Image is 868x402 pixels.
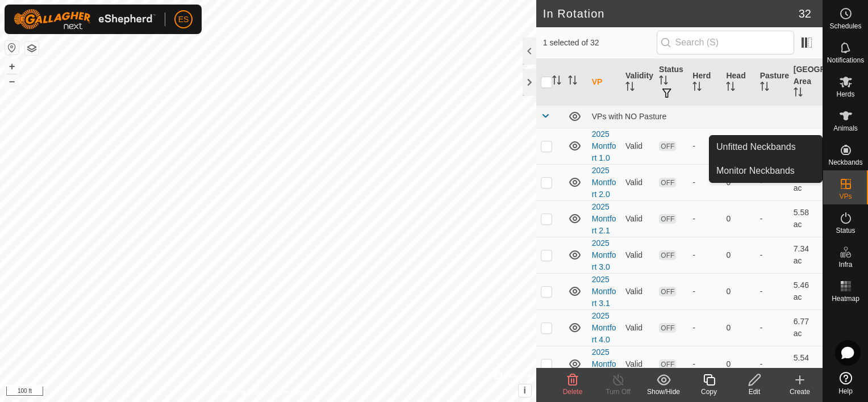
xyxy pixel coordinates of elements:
p-sorticon: Activate to sort [625,83,635,93]
td: 0 [721,128,755,164]
div: Edit [732,387,777,397]
p-sorticon: Activate to sort [760,83,769,93]
th: VP [587,59,621,106]
p-sorticon: Activate to sort [552,77,561,86]
div: VPs with NO Pasture [592,112,818,121]
td: - [756,200,789,237]
div: Copy [686,387,732,397]
td: 6.77 ac [789,309,823,346]
th: Status [654,59,688,106]
span: Heatmap [832,295,859,302]
span: Herds [836,91,854,98]
td: 5.54 ac [789,346,823,382]
a: Privacy Policy [223,387,266,397]
span: Monitor Neckbands [716,164,795,178]
td: 7.07 ac [789,128,823,164]
span: Neckbands [828,159,862,166]
span: 1 selected of 32 [543,37,657,49]
td: - [756,237,789,273]
td: 7.34 ac [789,237,823,273]
input: Search (S) [657,31,794,55]
td: 5.58 ac [789,200,823,237]
td: 5.46 ac [789,273,823,309]
td: Valid [621,309,654,346]
td: - [756,346,789,382]
a: 2025 Montfort 3.0 [592,238,616,271]
span: OFF [659,214,676,224]
button: i [519,384,531,397]
a: 2025 Montfort 4.1 [592,347,616,380]
td: 0 [721,309,755,346]
td: - [756,273,789,309]
span: Schedules [829,23,861,30]
td: Valid [621,164,654,200]
div: Turn Off [595,387,641,397]
td: 0 [721,237,755,273]
td: Valid [621,128,654,164]
div: - [692,177,717,189]
p-sorticon: Activate to sort [659,77,668,86]
div: - [692,286,717,298]
th: [GEOGRAPHIC_DATA] Area [789,59,823,106]
span: OFF [659,178,676,187]
div: - [692,140,717,152]
td: Valid [621,273,654,309]
td: 0 [721,200,755,237]
span: OFF [659,250,676,260]
span: Delete [563,388,583,396]
span: Animals [833,125,858,132]
span: 32 [799,5,811,22]
th: Herd [688,59,721,106]
th: Head [721,59,755,106]
td: - [756,309,789,346]
a: Unfitted Neckbands [710,136,822,158]
div: - [692,213,717,225]
span: Infra [838,261,852,268]
button: – [5,74,19,88]
span: i [524,386,526,395]
span: Notifications [827,57,864,64]
td: Valid [621,346,654,382]
span: OFF [659,141,676,151]
img: Gallagher Logo [14,9,156,30]
td: Valid [621,237,654,273]
td: 0 [721,273,755,309]
div: Create [777,387,823,397]
span: Help [838,388,853,395]
p-sorticon: Activate to sort [568,77,577,86]
a: 2025 Montfort 1.0 [592,129,616,162]
p-sorticon: Activate to sort [692,83,702,93]
span: Unfitted Neckbands [716,140,796,154]
a: Contact Us [279,387,313,397]
td: Valid [621,200,654,237]
td: - [756,128,789,164]
div: - [692,322,717,334]
span: Status [836,227,855,234]
a: Monitor Neckbands [710,160,822,182]
div: - [692,358,717,370]
span: ES [178,14,189,26]
h2: In Rotation [543,7,799,20]
a: 2025 Montfort 4.0 [592,311,616,344]
p-sorticon: Activate to sort [794,89,803,98]
a: 2025 Montfort 3.1 [592,275,616,308]
button: Map Layers [25,41,39,55]
span: OFF [659,359,676,369]
div: - [692,249,717,261]
a: 2025 Montfort 2.1 [592,202,616,235]
th: Validity [621,59,654,106]
span: VPs [839,193,852,200]
a: Help [823,367,868,399]
span: OFF [659,287,676,296]
td: 0 [721,346,755,382]
a: 2025 Montfort 2.0 [592,166,616,199]
p-sorticon: Activate to sort [726,83,735,93]
button: + [5,60,19,73]
div: Show/Hide [641,387,686,397]
button: Reset Map [5,41,19,55]
span: OFF [659,323,676,333]
th: Pasture [756,59,789,106]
